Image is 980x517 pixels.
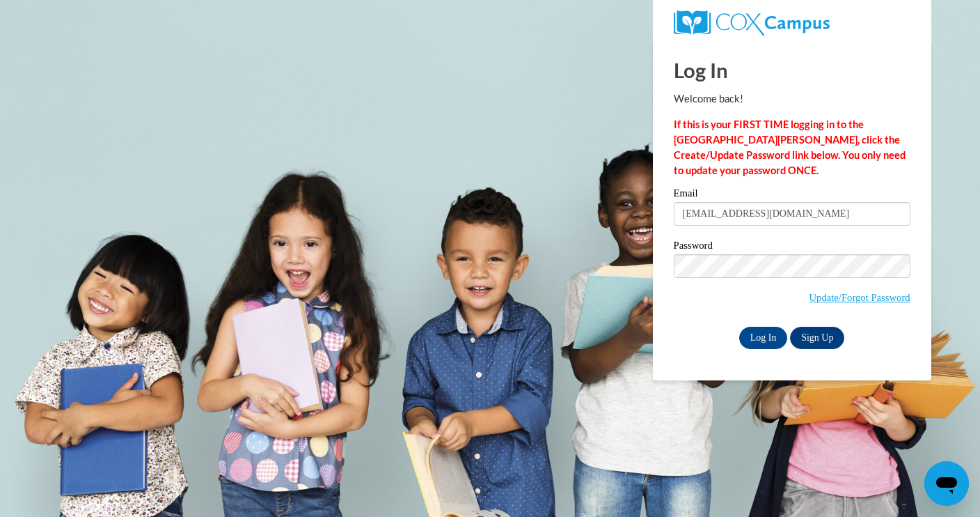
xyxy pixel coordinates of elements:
[809,292,910,303] a: Update/Forgot Password
[674,10,910,36] a: COX Campus
[674,188,910,202] label: Email
[674,91,910,107] p: Welcome back!
[924,461,969,506] iframe: Button to launch messaging window
[739,327,788,349] input: Log In
[790,327,844,349] a: Sign Up
[674,10,830,36] img: COX Campus
[674,240,910,254] label: Password
[674,56,910,84] h1: Log In
[674,118,906,176] strong: If this is your FIRST TIME logging in to the [GEOGRAPHIC_DATA][PERSON_NAME], click the Create/Upd...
